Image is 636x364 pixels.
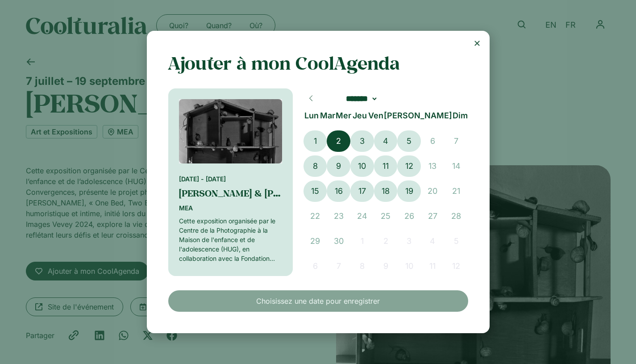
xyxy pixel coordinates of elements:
span: Septembre 8, 2025 [303,155,327,177]
div: Cette exposition organisée par le Centre de la Photographie à la Maison de l'enfance et de l'adol... [179,216,282,263]
span: Septembre 15, 2025 [303,180,327,202]
span: Septembre 28, 2025 [445,205,468,227]
span: Dim [452,109,468,121]
span: Septembre 22, 2025 [303,205,327,227]
span: [PERSON_NAME] [384,109,452,121]
span: Septembre 27, 2025 [421,205,445,227]
span: Octobre 1, 2025 [350,230,374,252]
span: Septembre 30, 2025 [327,230,350,252]
span: Septembre 18, 2025 [374,180,398,202]
span: Septembre 13, 2025 [421,155,445,177]
span: Septembre 6, 2025 [421,130,445,152]
a: Close [474,40,481,47]
span: Octobre 5, 2025 [445,230,468,252]
div: [PERSON_NAME] & [PERSON_NAME] [179,187,282,200]
span: Septembre 9, 2025 [327,155,350,177]
span: Septembre 5, 2025 [397,130,421,152]
div: MEA [179,203,282,213]
span: Septembre 29, 2025 [303,230,327,252]
span: Septembre 1, 2025 [303,130,327,152]
span: Octobre 2, 2025 [374,230,398,252]
span: Octobre 10, 2025 [397,255,421,277]
span: Octobre 12, 2025 [445,255,468,277]
form: Envoyer [168,290,468,312]
span: Septembre 12, 2025 [397,155,421,177]
h2: Ajouter à mon CoolAgenda [168,52,468,74]
span: Septembre 25, 2025 [374,205,398,227]
span: Septembre 24, 2025 [350,205,374,227]
span: Jeu [352,109,368,121]
span: Octobre 8, 2025 [350,255,374,277]
span: Septembre 2, 2025 [327,130,350,152]
span: Septembre 17, 2025 [350,180,374,202]
span: Octobre 7, 2025 [327,255,350,277]
span: Septembre 21, 2025 [445,180,468,202]
select: Month [340,94,378,103]
span: Octobre 6, 2025 [303,255,327,277]
button: Choisissez une date pour enregistrer [168,290,468,312]
span: Mer [336,109,352,121]
span: Septembre 11, 2025 [374,155,398,177]
span: Mar [320,109,336,121]
span: Septembre 10, 2025 [350,155,374,177]
div: [DATE] - [DATE] [179,174,282,184]
span: Septembre 14, 2025 [445,155,468,177]
span: Octobre 3, 2025 [397,230,421,252]
span: Septembre 23, 2025 [327,205,350,227]
span: Septembre 7, 2025 [445,130,468,152]
span: Octobre 9, 2025 [374,255,398,277]
a: [DATE] - [DATE] [PERSON_NAME] & [PERSON_NAME] MEA Cette exposition organisée par le Centre de la ... [168,88,293,276]
span: Septembre 4, 2025 [374,130,398,152]
span: Septembre 20, 2025 [421,180,445,202]
span: Septembre 16, 2025 [327,180,350,202]
span: Septembre 3, 2025 [350,130,374,152]
span: Ven [368,109,384,121]
span: Octobre 11, 2025 [421,255,445,277]
span: Septembre 19, 2025 [397,180,421,202]
span: Septembre 26, 2025 [397,205,421,227]
span: Lun [303,109,320,121]
span: Octobre 4, 2025 [421,230,445,252]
